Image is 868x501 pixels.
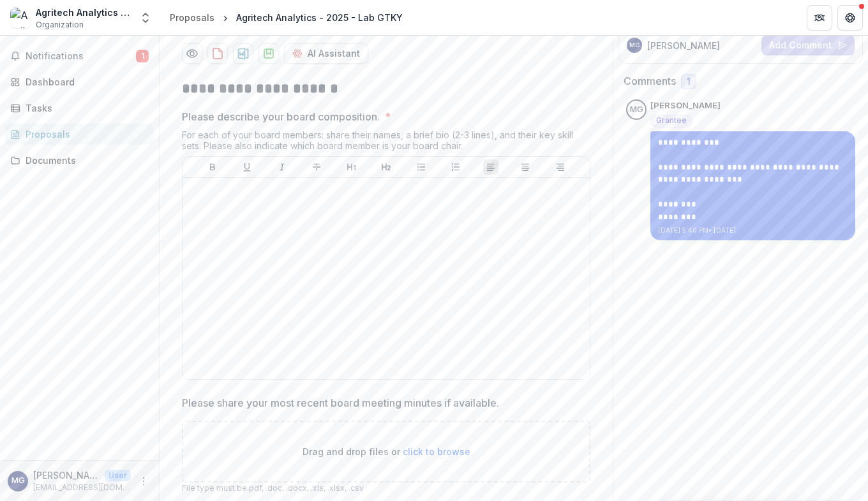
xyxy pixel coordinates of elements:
[553,159,568,175] button: Align Right
[5,98,154,119] a: Tasks
[403,446,470,457] span: click to browse
[647,39,720,52] p: [PERSON_NAME]
[5,124,154,145] a: Proposals
[274,159,290,175] button: Italicize
[10,8,31,28] img: Agritech Analytics Limited
[687,76,691,87] span: 1
[236,11,403,24] div: Agritech Analytics - 2025 - Lab GTKY
[182,43,202,64] button: Preview 6699ba5a-57fb-4976-9330-891744c4df3a-9.pdf
[658,226,848,235] p: [DATE] 5:40 PM • [DATE]
[309,159,324,175] button: Strike
[5,150,154,171] a: Documents
[5,71,154,92] a: Dashboard
[650,99,721,112] p: [PERSON_NAME]
[518,159,533,175] button: Align Center
[11,477,25,485] div: Maryanne Gichanga
[656,116,687,125] span: Grantee
[26,101,144,115] div: Tasks
[5,46,154,66] button: Notifications1
[205,159,220,175] button: Bold
[414,159,429,175] button: Bullet List
[807,5,832,31] button: Partners
[629,42,640,48] div: Maryanne Gichanga
[761,35,855,55] button: Add Comment
[105,470,131,481] p: User
[182,395,499,410] p: Please share your most recent board meeting minutes if available.
[284,43,368,64] button: AI Assistant
[182,129,590,156] div: For each of your board members: share their names, a brief bio (2-3 lines), and their key skill s...
[483,159,498,175] button: Align Left
[182,483,590,494] p: File type must be .pdf, .doc, .docx, .xls, .xlsx, .csv
[378,159,394,175] button: Heading 2
[239,159,255,175] button: Underline
[303,445,470,458] p: Drag and drop files or
[207,43,228,64] button: download-proposal
[26,127,144,141] div: Proposals
[344,159,359,175] button: Heading 1
[26,75,144,89] div: Dashboard
[165,8,408,27] nav: breadcrumb
[258,43,279,64] button: download-proposal
[837,5,863,31] button: Get Help
[170,11,214,24] div: Proposals
[233,43,253,64] button: download-proposal
[165,8,220,27] a: Proposals
[36,19,84,31] span: Organization
[624,75,676,87] h2: Comments
[448,159,463,175] button: Ordered List
[26,154,144,167] div: Documents
[630,106,643,114] div: Maryanne Gichanga
[33,482,131,493] p: [EMAIL_ADDRESS][DOMAIN_NAME]
[136,474,151,489] button: More
[136,50,149,62] span: 1
[26,51,136,62] span: Notifications
[33,468,100,482] p: [PERSON_NAME]
[137,5,154,31] button: Open entity switcher
[182,109,380,124] p: Please describe your board composition.
[36,6,131,19] div: Agritech Analytics Limited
